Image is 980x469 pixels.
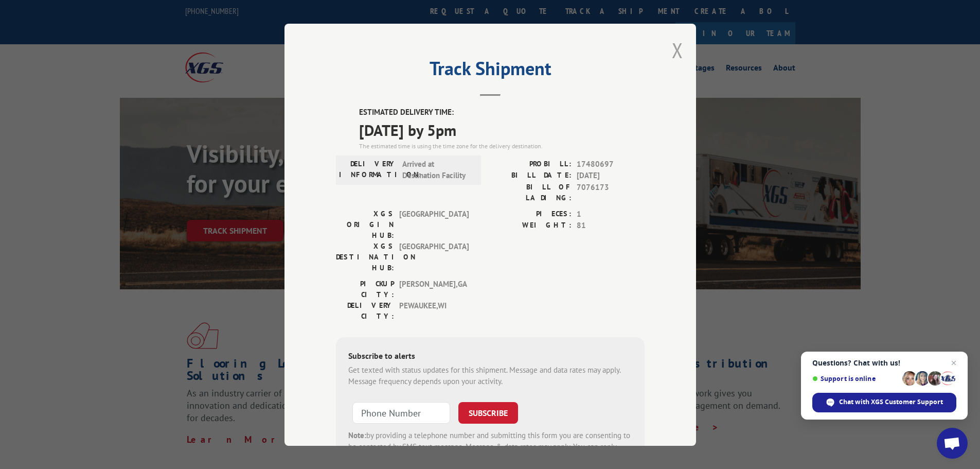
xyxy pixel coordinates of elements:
span: 81 [577,220,645,232]
span: [PERSON_NAME] , GA [399,278,469,300]
label: PICKUP CITY: [336,278,394,300]
div: Subscribe to alerts [348,349,632,364]
div: Chat with XGS Customer Support [812,393,956,412]
input: Phone Number [352,402,450,423]
span: Close chat [948,357,960,369]
span: [GEOGRAPHIC_DATA] [399,240,469,273]
span: Support is online [812,375,899,383]
button: SUBSCRIBE [458,402,518,423]
label: XGS ORIGIN HUB: [336,208,394,240]
span: 7076173 [577,181,645,203]
span: Questions? Chat with us! [812,359,956,367]
button: Close modal [672,37,683,64]
div: Get texted with status updates for this shipment. Message and data rates may apply. Message frequ... [348,364,632,387]
label: ESTIMATED DELIVERY TIME: [359,107,645,118]
span: [GEOGRAPHIC_DATA] [399,208,469,240]
div: by providing a telephone number and submitting this form you are consenting to be contacted by SM... [348,429,632,464]
div: Open chat [937,428,968,459]
div: The estimated time is using the time zone for the delivery destination. [359,141,645,150]
span: [DATE] by 5pm [359,118,645,141]
label: XGS DESTINATION HUB: [336,240,394,273]
label: PROBILL: [490,158,572,170]
label: BILL OF LADING: [490,181,572,203]
label: PIECES: [490,208,572,220]
strong: Note: [348,430,366,440]
span: PEWAUKEE , WI [399,300,469,321]
span: 17480697 [577,158,645,170]
span: Arrived at Destination Facility [402,158,472,181]
label: BILL DATE: [490,170,572,182]
label: WEIGHT: [490,220,572,232]
span: Chat with XGS Customer Support [839,397,943,407]
h2: Track Shipment [336,61,645,81]
label: DELIVERY CITY: [336,300,394,321]
label: DELIVERY INFORMATION: [339,158,397,181]
span: 1 [577,208,645,220]
span: [DATE] [577,170,645,182]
